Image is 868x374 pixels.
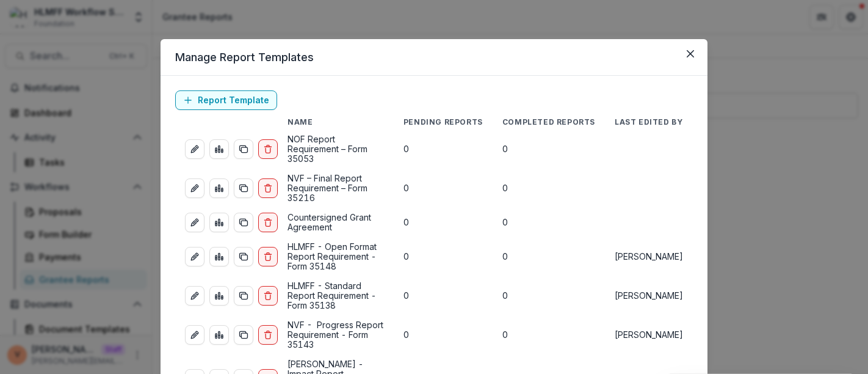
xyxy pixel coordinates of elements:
button: delete-report [258,325,278,345]
td: 0 [394,130,493,169]
td: 0 [493,130,605,169]
td: 0 [394,237,493,276]
button: duplicate-report-responses [234,286,253,306]
td: 0 [394,208,493,237]
a: Report Template [175,90,277,110]
td: 0 [394,315,493,354]
button: duplicate-report-responses [234,178,253,198]
td: HLMFF - Open Format Report Requirement - Form 35148 [278,237,394,276]
td: 0 [493,276,605,315]
th: Last Edited By [605,115,693,130]
a: view-aggregated-responses [209,325,229,345]
a: view-aggregated-responses [209,286,229,306]
td: [PERSON_NAME] [605,315,693,354]
th: Completed Reports [493,115,605,130]
button: delete-report [258,139,278,159]
button: delete-report [258,286,278,306]
a: view-aggregated-responses [209,139,229,159]
td: 0 [394,276,493,315]
th: Pending Reports [394,115,493,130]
button: duplicate-report-responses [234,213,253,232]
button: delete-report [258,247,278,266]
a: edit-report [185,325,204,345]
header: Manage Report Templates [161,39,707,76]
td: 0 [493,208,605,237]
td: NOF Report Requirement – Form 35053 [278,130,394,169]
button: duplicate-report-responses [234,139,253,159]
td: 0 [493,315,605,354]
td: Countersigned Grant Agreement [278,208,394,237]
td: [PERSON_NAME] [605,237,693,276]
a: view-aggregated-responses [209,213,229,232]
a: edit-report [185,247,204,266]
button: duplicate-report-responses [234,247,253,266]
td: NVF - Progress Report Requirement - Form 35143 [278,315,394,354]
a: edit-report [185,178,204,198]
button: Close [681,44,700,64]
a: edit-report [185,286,204,306]
button: duplicate-report-responses [234,325,253,345]
button: delete-report [258,178,278,198]
a: view-aggregated-responses [209,178,229,198]
a: edit-report [185,213,204,232]
td: 0 [394,169,493,208]
a: view-aggregated-responses [209,247,229,266]
td: [PERSON_NAME] [605,276,693,315]
button: delete-report [258,213,278,232]
th: Name [278,115,394,130]
a: edit-report [185,139,204,159]
td: HLMFF - Standard Report Requirement - Form 35138 [278,276,394,315]
td: 0 [493,237,605,276]
td: 0 [493,169,605,208]
td: NVF – Final Report Requirement – Form 35216 [278,169,394,208]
